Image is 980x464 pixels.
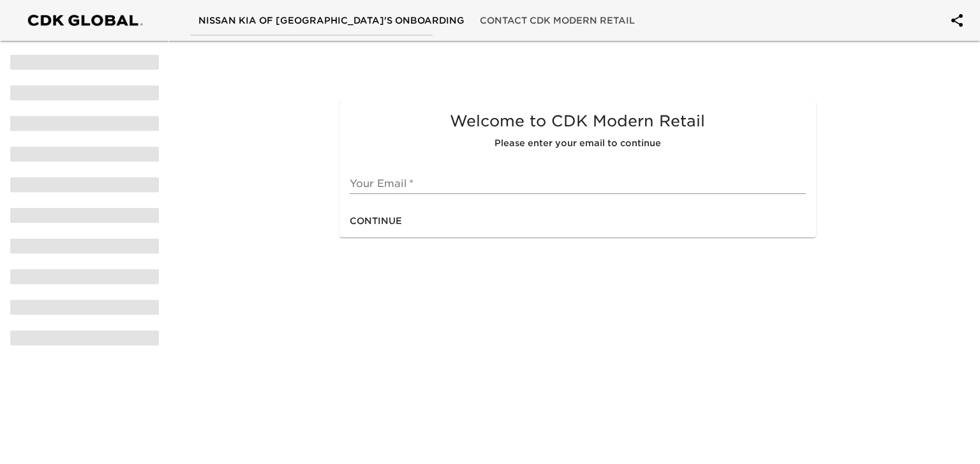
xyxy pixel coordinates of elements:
[350,111,805,131] h5: Welcome to CDK Modern Retail
[350,213,402,229] span: Continue
[350,137,805,151] h6: Please enter your email to continue
[345,209,407,233] button: Continue
[480,13,635,29] span: Contact CDK Modern Retail
[942,5,972,36] button: account of current user
[198,13,464,29] span: Nissan Kia of [GEOGRAPHIC_DATA]'s Onboarding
